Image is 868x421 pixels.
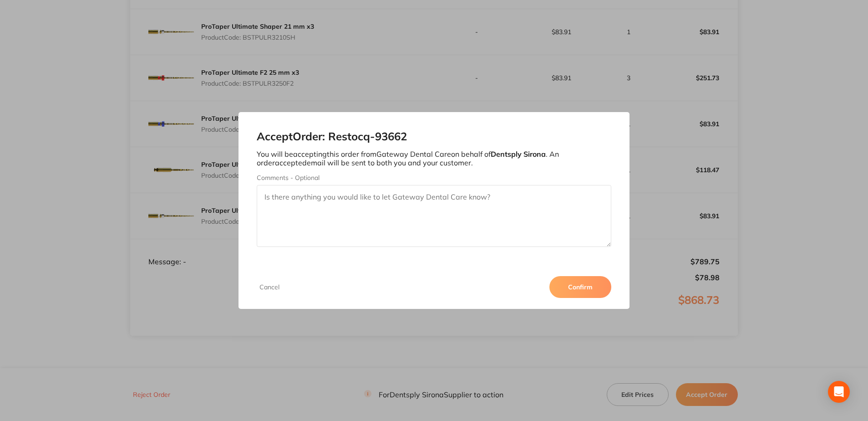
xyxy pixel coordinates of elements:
h2: Accept Order: Restocq- 93662 [257,130,611,143]
button: Cancel [257,283,282,291]
b: Dentsply Sirona [491,149,546,159]
div: Open Intercom Messenger [828,381,850,403]
label: Comments - Optional [257,174,611,181]
button: Confirm [549,276,611,298]
p: You will be accepting this order from Gateway Dental Care on behalf of . An order accepted email ... [257,150,611,167]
